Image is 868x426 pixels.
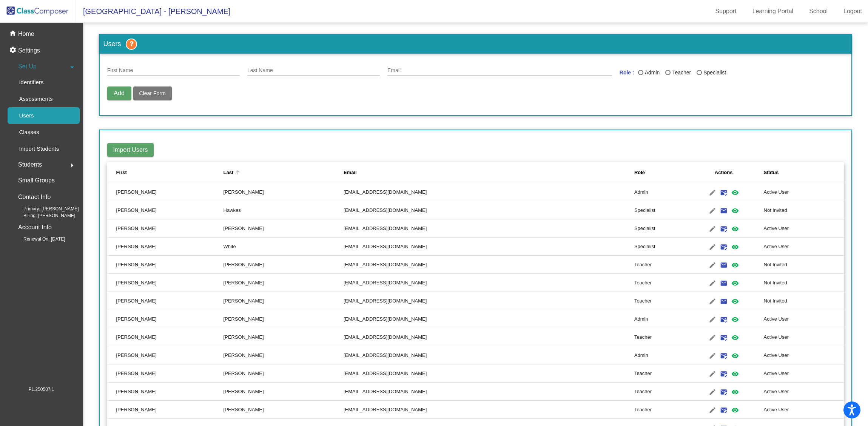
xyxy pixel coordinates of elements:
td: [PERSON_NAME] [107,292,224,310]
td: [PERSON_NAME] [224,219,344,238]
input: E Mail [387,68,612,74]
mat-icon: edit [708,242,717,252]
div: Admin [643,69,660,77]
td: [EMAIL_ADDRESS][DOMAIN_NAME] [344,310,634,328]
p: Contact Info [18,192,51,202]
mat-icon: visibility [731,224,740,233]
td: White [224,238,344,256]
td: [PERSON_NAME] [107,364,224,383]
button: Clear Form [133,86,172,100]
td: [PERSON_NAME] [224,183,344,201]
td: Admin [634,346,684,364]
div: Last [224,169,234,176]
td: Specialist [634,238,684,256]
h3: Users [100,35,852,54]
p: Users [19,111,34,120]
mat-icon: edit [708,297,717,306]
p: Identifiers [19,78,43,87]
td: [PERSON_NAME] [107,328,224,346]
mat-icon: email [719,297,728,306]
mat-icon: mark_email_read [719,351,728,360]
td: Teacher [634,292,684,310]
div: Role [634,169,684,176]
td: [EMAIL_ADDRESS][DOMAIN_NAME] [344,274,634,292]
button: Add [107,86,131,100]
td: [EMAIL_ADDRESS][DOMAIN_NAME] [344,401,634,419]
mat-icon: settings [9,46,18,55]
mat-icon: arrow_drop_down [68,63,77,72]
td: Active User [764,401,844,419]
td: [EMAIL_ADDRESS][DOMAIN_NAME] [344,328,634,346]
td: [EMAIL_ADDRESS][DOMAIN_NAME] [344,201,634,219]
div: Last [224,169,344,176]
td: Active User [764,328,844,346]
td: Specialist [634,219,684,238]
td: [PERSON_NAME] [107,274,224,292]
input: Last Name [247,68,380,74]
td: [PERSON_NAME] [107,346,224,364]
div: Email [344,169,357,176]
a: Learning Portal [746,5,800,17]
td: Teacher [634,401,684,419]
mat-icon: email [719,206,728,215]
td: [EMAIL_ADDRESS][DOMAIN_NAME] [344,238,634,256]
td: Active User [764,346,844,364]
td: Teacher [634,383,684,401]
p: Settings [18,46,40,55]
td: [PERSON_NAME] [107,383,224,401]
span: Add [114,90,124,96]
mat-icon: mark_email_read [719,369,728,378]
td: Not Invited [764,201,844,219]
mat-icon: mark_email_read [719,242,728,252]
mat-icon: visibility [731,188,740,197]
mat-icon: edit [708,387,717,397]
td: [PERSON_NAME] [224,292,344,310]
mat-icon: edit [708,261,717,270]
mat-icon: edit [708,351,717,360]
td: [PERSON_NAME] [224,401,344,419]
mat-icon: email [719,279,728,288]
td: [PERSON_NAME] [224,364,344,383]
mat-icon: mark_email_read [719,188,728,197]
mat-icon: mark_email_read [719,224,728,233]
td: [PERSON_NAME] [224,310,344,328]
td: Active User [764,183,844,201]
div: First [116,169,224,176]
div: Teacher [671,69,691,77]
div: Status [764,169,835,176]
span: Renewal On: [DATE] [11,236,65,242]
td: [PERSON_NAME] [107,201,224,219]
mat-icon: visibility [731,387,740,397]
div: Role [634,169,645,176]
mat-icon: mark_email_read [719,333,728,342]
mat-icon: visibility [731,406,740,415]
mat-icon: mark_email_read [719,406,728,415]
td: [EMAIL_ADDRESS][DOMAIN_NAME] [344,383,634,401]
mat-icon: mark_email_read [719,387,728,397]
td: Teacher [634,328,684,346]
mat-icon: edit [708,369,717,378]
mat-icon: visibility [731,369,740,378]
mat-icon: arrow_right [68,161,77,170]
mat-icon: edit [708,206,717,215]
td: [EMAIL_ADDRESS][DOMAIN_NAME] [344,256,634,274]
td: Specialist [634,201,684,219]
td: Active User [764,310,844,328]
span: Import Users [113,147,148,153]
td: [PERSON_NAME] [224,328,344,346]
mat-icon: home [9,29,18,39]
td: Active User [764,383,844,401]
p: Small Groups [18,175,55,186]
td: [EMAIL_ADDRESS][DOMAIN_NAME] [344,364,634,383]
p: Classes [19,128,39,137]
mat-icon: visibility [731,279,740,288]
span: Clear Form [139,90,166,96]
mat-icon: email [719,261,728,270]
td: Not Invited [764,292,844,310]
mat-radio-group: Last Name [638,69,732,79]
div: Specialist [702,69,726,77]
p: Assessments [19,94,52,103]
td: Hawkes [224,201,344,219]
mat-label: Role : [620,69,634,79]
div: Status [764,169,779,176]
